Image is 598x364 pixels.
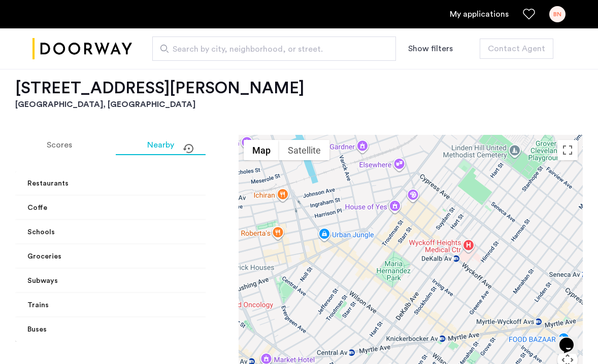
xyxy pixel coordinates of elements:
mat-expansion-panel-header: Trains [15,293,269,317]
mat-expansion-panel-header: Subways [15,269,269,293]
input: Apartment Search [152,37,396,61]
mat-expansion-panel-header: Buses [15,317,269,342]
span: Search by city, neighborhood, or street. [173,43,368,55]
mat-panel-title: Groceries [27,251,244,262]
a: Cazamio logo [32,30,132,68]
img: logo [32,30,132,68]
a: Favorites [523,8,535,20]
mat-panel-title: Restaurants [27,178,244,189]
button: Show or hide filters [408,43,453,55]
mat-panel-title: Subways [27,276,244,286]
mat-panel-title: Buses [27,324,244,335]
span: Scores [47,141,72,149]
mat-expansion-panel-header: Schools [15,220,269,244]
iframe: chat widget [555,323,588,354]
mat-expansion-panel-header: Restaurants [15,171,269,196]
button: Show satellite imagery [279,140,329,160]
mat-expansion-panel-header: Groceries [15,244,269,269]
mat-panel-title: Coffe [27,203,244,213]
button: Toggle fullscreen view [557,140,578,160]
button: Show street map [244,140,279,160]
a: My application [450,8,509,20]
span: Contact Agent [488,43,545,55]
h2: [STREET_ADDRESS][PERSON_NAME] [15,78,583,98]
mat-expansion-panel-header: Coffe [15,196,269,220]
mat-panel-title: Trains [27,300,244,311]
button: button [480,39,553,59]
div: BN [549,6,566,22]
h3: [GEOGRAPHIC_DATA], [GEOGRAPHIC_DATA] [15,98,583,111]
mat-panel-title: Schools [27,227,244,238]
span: Nearby [147,141,174,149]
